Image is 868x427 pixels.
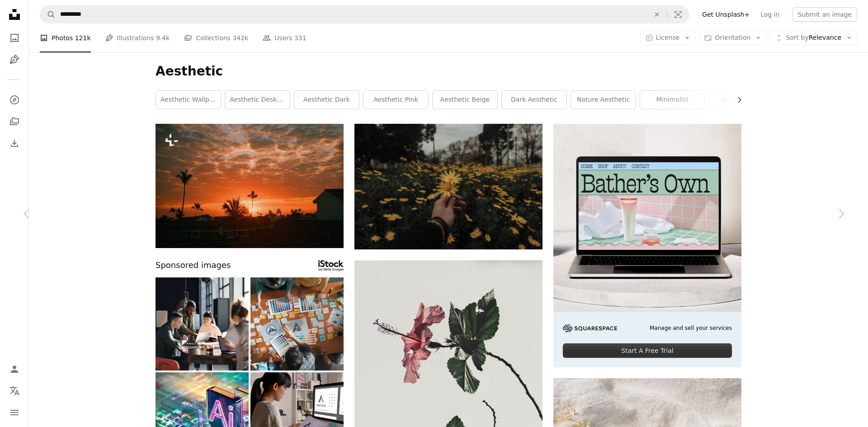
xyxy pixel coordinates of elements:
button: Clear [647,6,667,23]
a: Users 331 [263,23,306,52]
a: pink Hibiscus rosa-sinensis flower on white background [354,397,542,405]
img: file-1705255347840-230a6ab5bca9image [563,324,617,332]
span: Relevance [786,33,841,42]
span: 342k [232,33,248,43]
span: Sponsored images [156,259,231,272]
a: aesthetic wallpaper [156,91,221,109]
a: aesthetic pink [363,91,428,109]
a: wallpaper 4k [709,91,774,109]
img: person holding yellow daisy flowers [354,124,542,249]
a: Collections [5,113,24,131]
button: Menu [5,404,24,422]
img: Diverse Team Working Together in Modern Co-Working Space [156,277,249,371]
a: Photos [5,29,24,47]
a: Explore [5,91,24,109]
img: Top view of smart business team write graphic logo on meeting table. Symposium. [250,277,344,371]
span: Manage and sell your services [650,324,732,332]
a: Log in [755,7,785,22]
button: Sort byRelevance [770,31,857,45]
button: Search Unsplash [40,6,56,23]
a: the sun is setting over a city with palm trees [156,182,344,190]
h1: Aesthetic [156,63,741,80]
button: Language [5,382,24,400]
a: aesthetic desktop wallpaper [225,91,290,109]
form: Find visuals sitewide [40,5,689,23]
button: Orientation [699,31,766,45]
a: Illustrations [5,51,24,69]
a: Download History [5,134,24,152]
a: Next [814,170,868,257]
a: dark aesthetic [502,91,566,109]
a: minimalist [640,91,705,109]
span: Sort by [786,34,808,41]
a: Manage and sell your servicesStart A Free Trial [553,124,741,367]
a: Get Unsplash+ [697,7,755,22]
button: License [640,31,696,45]
a: aesthetic dark [294,91,359,109]
span: License [656,34,680,41]
a: aesthetic beige [433,91,497,109]
a: person holding yellow daisy flowers [354,182,542,190]
a: Collections 342k [184,23,248,52]
img: the sun is setting over a city with palm trees [156,124,344,248]
a: nature aesthetic [571,91,636,109]
img: file-1707883121023-8e3502977149image [553,124,741,312]
button: Visual search [667,6,689,23]
div: Start A Free Trial [563,343,732,358]
button: scroll list to the right [731,91,741,109]
span: Orientation [715,34,750,41]
a: Illustrations 9.4k [105,23,170,52]
button: Submit an image [792,7,857,22]
a: Log in / Sign up [5,360,24,378]
span: 331 [294,33,307,43]
span: 9.4k [156,33,170,43]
